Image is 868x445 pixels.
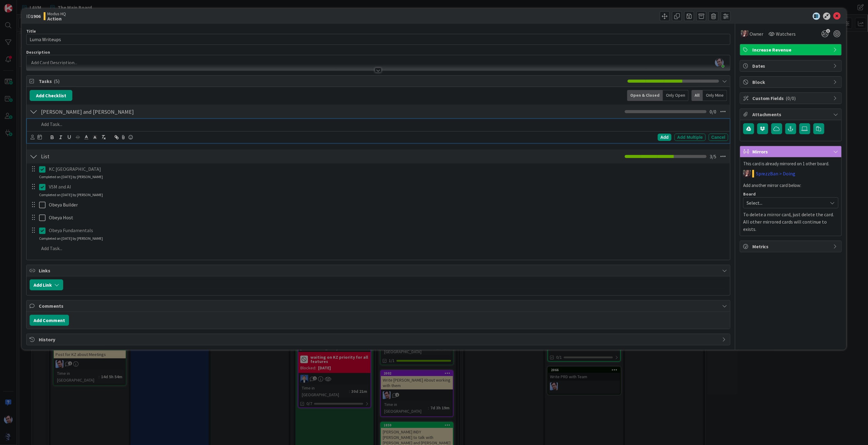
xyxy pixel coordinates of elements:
[675,134,706,141] div: Add Multiple
[752,62,830,70] span: Dates
[692,90,703,101] div: All
[49,214,725,221] p: Obeya Host
[31,13,41,19] b: 1906
[752,148,830,155] span: Mirrors
[743,211,838,233] p: To delete a mirror card, just delete the card. All other mirrored cards will continue to exists.
[756,170,796,177] a: SprezzBan > Doing
[710,153,716,160] span: 3 / 5
[26,34,730,45] input: type card name here...
[826,29,830,33] span: 1
[709,134,728,141] div: Cancel
[47,16,66,21] b: Action
[747,199,825,207] span: Select...
[49,183,725,190] p: VSM and AI
[30,315,69,326] button: Add Comment
[47,11,66,16] span: Modus HQ
[39,151,176,162] input: Add Checklist...
[39,77,624,85] span: Tasks
[26,13,41,20] span: ID
[710,108,716,115] span: 0 / 0
[715,58,724,67] img: 1h7l4qjWAP1Fo8liPYTG9Z7tLcljo6KC.jpg
[49,166,725,173] p: KC [GEOGRAPHIC_DATA]
[776,30,796,38] span: Watchers
[627,90,663,101] div: Open & Closed
[26,28,36,34] label: Title
[39,106,176,117] input: Add Checklist...
[743,160,838,167] p: This card is already mirrored on 1 other board.
[30,279,63,290] button: Add Link
[752,111,830,118] span: Attachments
[743,170,751,178] img: TD
[39,192,103,198] div: Completed on [DATE] by [PERSON_NAME]
[49,201,725,208] p: Obeya Builder
[743,182,838,189] p: Add another mirror card below:
[703,90,727,101] div: Only Mine
[741,30,748,38] img: TD
[663,90,689,101] div: Only Open
[39,267,719,274] span: Links
[39,236,103,241] div: Completed on [DATE] by [PERSON_NAME]
[54,78,60,84] span: ( 5 )
[786,95,796,101] span: ( 0/0 )
[26,49,50,55] span: Description
[743,192,756,196] span: Board
[752,46,830,53] span: Increase Revenue
[39,336,719,343] span: History
[39,174,103,180] div: Completed on [DATE] by [PERSON_NAME]
[30,90,72,101] button: Add Checklist
[752,243,830,250] span: Metrics
[752,78,830,86] span: Block
[750,30,763,38] span: Owner
[658,134,671,141] div: Add
[39,302,719,310] span: Comments
[49,227,725,234] p: Obeya Fundamentals
[752,95,830,102] span: Custom Fields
